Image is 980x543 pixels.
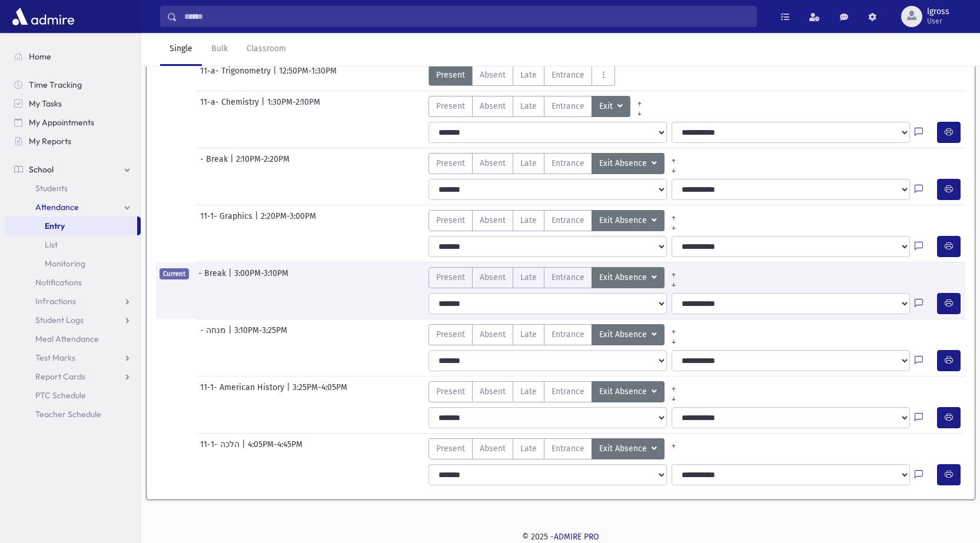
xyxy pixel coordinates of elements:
span: Absent [480,69,506,81]
span: - מנחה [200,324,228,345]
a: My Reports [5,132,141,151]
span: Absent [480,100,506,112]
span: Present [436,157,465,169]
a: Bulk [202,33,237,66]
span: My Reports [29,136,71,146]
span: Entry [45,221,65,231]
img: AdmirePro [9,5,77,28]
span: 3:10PM-3:25PM [234,324,287,345]
span: | [242,438,248,459]
a: PTC Schedule [5,386,141,405]
span: Entrance [552,271,584,284]
a: Infractions [5,292,141,311]
span: 11-a- Chemistry [200,96,261,117]
div: AttTypes [428,267,683,288]
span: Report Cards [35,371,85,382]
span: | [287,381,293,402]
span: 1:30PM-2:10PM [267,96,320,117]
span: Exit Absence [599,442,649,455]
span: 11-1- American History [200,381,287,402]
span: Entrance [552,100,584,112]
span: Exit Absence [599,385,649,398]
span: User [927,16,949,26]
span: Current [160,268,189,279]
span: Late [520,157,537,169]
span: | [228,324,234,345]
span: Absent [480,271,506,284]
span: Teacher Schedule [35,409,101,419]
span: Home [29,51,51,62]
span: Monitoring [45,258,85,269]
span: Time Tracking [29,79,82,90]
button: Exit Absence [592,210,665,231]
span: Absent [480,442,506,455]
span: Exit Absence [599,157,649,170]
span: Student Logs [35,315,84,325]
span: 12:50PM-1:30PM [279,65,337,86]
span: 2:10PM-2:20PM [236,153,290,174]
a: Monitoring [5,254,141,273]
span: Test Marks [35,352,75,363]
span: | [255,210,261,231]
span: | [228,267,234,288]
span: lgross [927,7,949,16]
span: Late [520,69,537,81]
a: My Tasks [5,94,141,113]
a: Attendance [5,198,141,216]
span: 3:25PM-4:05PM [293,381,347,402]
a: Teacher Schedule [5,405,141,424]
span: - Break [200,153,230,174]
div: AttTypes [428,438,683,459]
span: Entrance [552,328,584,341]
span: 4:05PM-4:45PM [248,438,303,459]
div: AttTypes [428,210,683,231]
span: Entrance [552,385,584,398]
span: | [273,65,279,86]
div: AttTypes [428,381,683,402]
a: Single [160,33,202,66]
span: 2:20PM-3:00PM [261,210,316,231]
a: Meal Attendance [5,329,141,348]
span: Late [520,214,537,226]
a: My Appointments [5,113,141,132]
span: Present [436,69,465,81]
button: Exit Absence [592,153,665,174]
span: Students [35,183,68,194]
span: Present [436,100,465,112]
a: School [5,160,141,179]
span: | [230,153,236,174]
div: AttTypes [428,65,615,86]
span: 11-1- Graphics [200,210,255,231]
span: Present [436,271,465,284]
span: PTC Schedule [35,390,86,401]
span: Absent [480,385,506,398]
span: Absent [480,157,506,169]
span: Late [520,328,537,341]
span: Attendance [35,202,79,212]
span: Absent [480,328,506,341]
span: Present [436,328,465,341]
span: Entrance [552,157,584,169]
span: 11-1- הלכה [200,438,242,459]
span: Entrance [552,442,584,455]
span: Present [436,214,465,226]
span: Late [520,442,537,455]
a: Entry [5,216,137,235]
a: Classroom [237,33,295,66]
button: Exit Absence [592,381,665,402]
span: Meal Attendance [35,334,99,344]
a: List [5,235,141,254]
span: - Break [198,267,228,288]
span: Notifications [35,277,82,288]
span: | [261,96,267,117]
span: Exit [599,100,615,113]
button: Exit Absence [592,438,665,459]
span: List [45,239,58,250]
span: Present [436,385,465,398]
span: Late [520,100,537,112]
button: Exit [592,96,630,117]
span: Exit Absence [599,271,649,284]
a: Student Logs [5,311,141,329]
span: My Appointments [29,117,94,128]
span: 3:00PM-3:10PM [234,267,288,288]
